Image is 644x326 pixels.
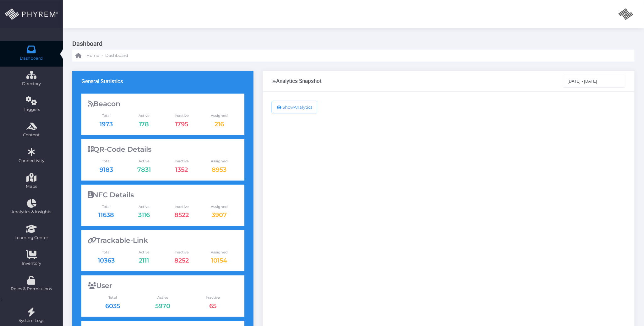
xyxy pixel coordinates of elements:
[75,50,99,62] a: Home
[88,250,125,255] span: Total
[125,113,163,118] span: Active
[88,159,125,164] span: Total
[101,52,104,59] li: -
[137,166,151,173] a: 7831
[125,159,163,164] span: Active
[272,78,322,84] div: Analytics Snapshot
[88,282,238,290] div: User
[98,257,115,264] a: 10363
[105,50,128,62] a: Dashboard
[163,204,200,209] span: Inactive
[4,81,59,87] span: Directory
[163,113,200,118] span: Inactive
[174,257,189,264] a: 8252
[4,318,59,324] span: System Logs
[188,295,238,300] span: Inactive
[212,211,227,219] a: 3907
[139,120,149,128] a: 178
[26,183,37,190] span: Maps
[88,100,238,108] div: Beacon
[200,159,238,164] span: Assigned
[163,250,200,255] span: Inactive
[563,75,626,87] input: Select Date Range
[200,204,238,209] span: Assigned
[88,113,125,118] span: Total
[163,159,200,164] span: Inactive
[155,302,170,310] a: 5970
[88,295,138,300] span: Total
[138,211,150,219] a: 3116
[175,120,188,128] a: 1795
[4,235,59,241] span: Learning Center
[88,191,238,199] div: NFC Details
[125,204,163,209] span: Active
[86,52,99,59] span: Home
[105,52,128,59] span: Dashboard
[72,38,630,50] h3: Dashboard
[174,211,189,219] a: 8522
[105,302,120,310] a: 6035
[215,120,224,128] a: 216
[81,78,123,84] h3: General Statistics
[200,113,238,118] span: Assigned
[212,166,227,173] a: 8953
[20,55,43,62] span: Dashboard
[125,250,163,255] span: Active
[88,236,238,245] div: Trackable-Link
[139,257,149,264] a: 2111
[100,166,113,173] a: 9183
[175,166,188,173] a: 1352
[4,106,59,113] span: Triggers
[4,209,59,215] span: Analytics & Insights
[272,101,317,113] button: ShowAnalytics
[138,295,188,300] span: Active
[4,158,59,164] span: Connectivity
[210,302,217,310] a: 65
[211,257,227,264] a: 10154
[88,204,125,209] span: Total
[4,260,59,267] span: Inventory
[4,286,59,292] span: Roles & Permissions
[200,250,238,255] span: Assigned
[100,120,113,128] a: 1973
[4,132,59,138] span: Content
[99,211,114,219] a: 11638
[88,145,238,154] div: QR-Code Details
[282,105,294,110] span: Show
